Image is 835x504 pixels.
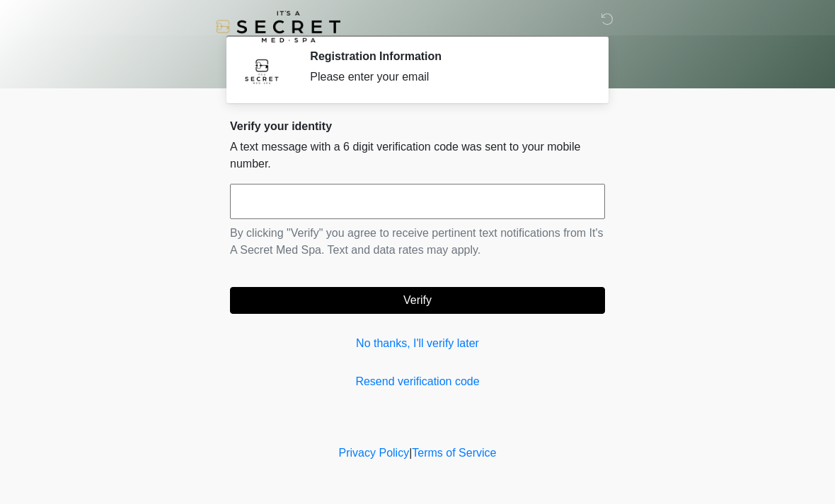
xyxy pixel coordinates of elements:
[216,11,340,42] img: It's A Secret Med Spa Logo
[241,49,283,92] img: Agent Avatar
[310,69,584,86] div: Please enter your email
[230,335,605,352] a: No thanks, I'll verify later
[409,447,412,459] a: |
[230,119,605,133] h2: Verify your identity
[230,373,605,390] a: Resend verification code
[230,287,605,314] button: Verify
[310,49,584,63] h2: Registration Information
[339,447,410,459] a: Privacy Policy
[412,447,496,459] a: Terms of Service
[230,225,605,259] p: By clicking "Verify" you agree to receive pertinent text notifications from It's A Secret Med Spa...
[230,139,605,172] p: A text message with a 6 digit verification code was sent to your mobile number.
